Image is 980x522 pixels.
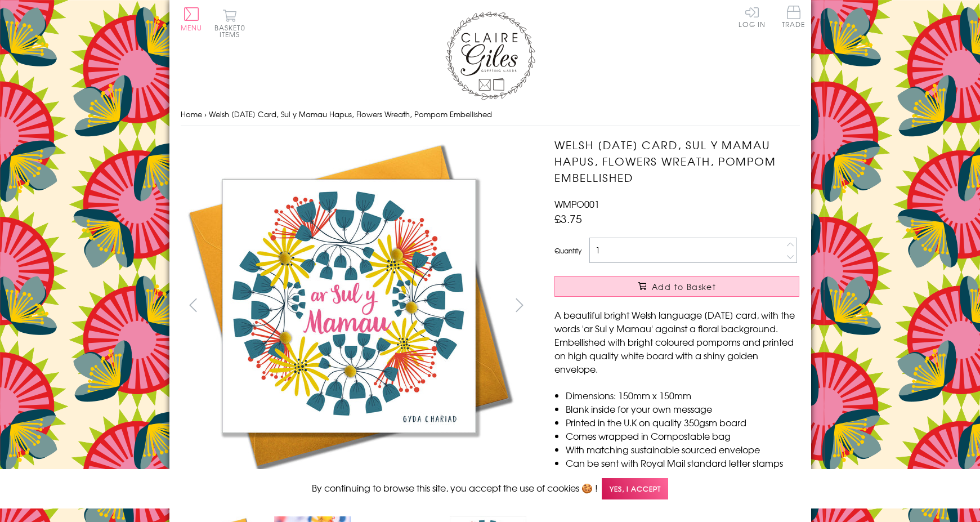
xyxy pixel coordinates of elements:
button: prev [181,292,206,318]
img: Claire Giles Greetings Cards [445,11,535,100]
span: 0 items [220,23,245,39]
a: Log In [739,6,766,28]
a: Home [181,109,202,119]
span: Trade [782,6,806,28]
p: A beautiful bright Welsh language [DATE] card, with the words 'ar Sul y Mamau' against a floral b... [554,308,799,376]
li: Printed in the U.K on quality 350gsm board [566,416,799,429]
li: Dimensions: 150mm x 150mm [566,389,799,402]
li: Can be sent with Royal Mail standard letter stamps [566,456,799,470]
button: Add to Basket [554,276,799,297]
span: › [204,109,207,119]
h1: Welsh [DATE] Card, Sul y Mamau Hapus, Flowers Wreath, Pompom Embellished [554,137,799,185]
span: Welsh [DATE] Card, Sul y Mamau Hapus, Flowers Wreath, Pompom Embellished [209,109,492,119]
button: next [507,292,532,318]
button: Menu [181,7,203,31]
nav: breadcrumbs [181,103,800,126]
a: Trade [782,6,806,30]
li: Comes wrapped in Compostable bag [566,429,799,443]
li: Blank inside for your own message [566,402,799,416]
img: Welsh Mother's Day Card, Sul y Mamau Hapus, Flowers Wreath, Pompom Embellished [180,137,518,475]
span: WMPO001 [554,197,599,211]
button: Basket0 items [214,9,245,38]
label: Quantity [554,246,581,256]
span: Add to Basket [652,281,716,292]
span: Yes, I accept [602,478,668,500]
li: With matching sustainable sourced envelope [566,443,799,456]
img: Welsh Mother's Day Card, Sul y Mamau Hapus, Flowers Wreath, Pompom Embellished [532,137,870,475]
span: Menu [181,23,203,33]
span: £3.75 [554,211,582,226]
